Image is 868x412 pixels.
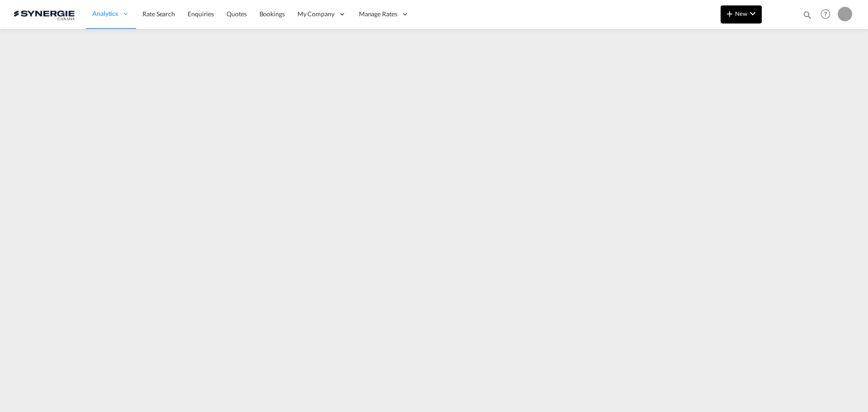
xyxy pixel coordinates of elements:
div: Help [818,6,838,23]
md-icon: icon-chevron-down [747,8,758,19]
span: My Company [297,9,335,19]
span: Quotes [226,10,246,18]
span: Manage Rates [359,9,397,19]
div: icon-magnify [802,10,812,24]
span: Help [818,6,833,22]
button: icon-plus 400-fgNewicon-chevron-down [721,5,762,24]
span: New [724,10,758,17]
md-icon: icon-plus 400-fg [724,8,735,19]
span: Rate Search [142,10,175,18]
span: Enquiries [188,10,214,18]
span: Analytics [92,9,118,18]
md-icon: icon-magnify [802,10,812,20]
span: Bookings [259,10,285,18]
img: 1f56c880d42311ef80fc7dca854c8e59.png [14,4,75,24]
